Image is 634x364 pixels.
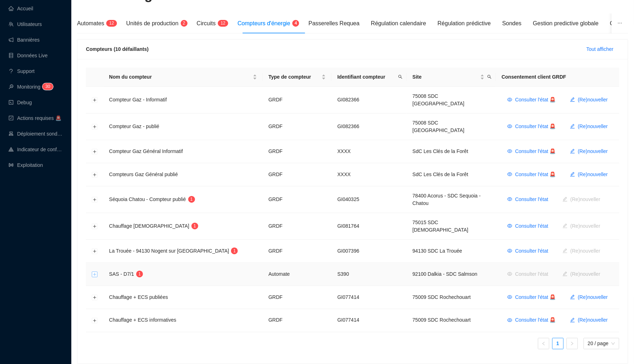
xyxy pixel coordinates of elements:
[538,338,549,349] button: left
[138,271,141,276] span: 1
[48,84,50,89] span: 0
[109,223,189,229] span: Chauffage [DEMOGRAPHIC_DATA]
[263,240,332,263] td: GRDF
[542,342,546,346] span: left
[308,20,359,26] span: Passerelles Requea
[413,294,471,300] span: 75009 SDC Rochechouart
[507,149,512,154] span: eye
[188,196,195,203] sup: 1
[109,248,229,254] span: La Trouée - 94130 Nogent sur [GEOGRAPHIC_DATA]
[9,116,14,121] span: check-square
[9,37,40,43] a: notificationBannières
[618,21,623,26] span: ellipsis
[413,317,471,323] span: 75009 SDC Rochechouart
[413,248,462,254] span: 94130 SDC La Trouée
[507,172,512,177] span: eye
[564,315,614,326] button: (Re)nouveller
[397,72,404,82] span: search
[570,318,575,323] span: edit
[588,338,615,349] span: 20 / page
[507,295,512,300] span: eye
[502,121,562,132] button: Consulter l'état 🚨
[507,97,512,102] span: eye
[507,124,512,129] span: eye
[197,20,216,26] span: Circuits
[570,172,575,177] span: edit
[92,318,98,324] button: Développer la ligne
[533,19,599,28] div: Gestion predictive globale
[515,123,556,130] span: Consulter l'état 🚨
[567,338,578,349] li: Page suivante
[237,20,290,26] span: Compteurs d'énergie
[584,338,619,349] div: taille de la page
[332,286,407,309] td: GI077414
[332,309,407,332] td: GI077414
[42,83,53,90] sup: 30
[486,72,493,82] span: search
[332,240,407,263] td: GI007396
[612,14,628,33] button: ellipsis
[263,263,332,286] td: Automate
[126,20,179,26] span: Unités de production
[564,146,614,157] button: (Re)nouveller
[92,124,98,130] button: Développer la ligne
[578,123,608,130] span: (Re)nouveller
[332,213,407,240] td: GI081764
[109,196,186,202] span: Séquoia Chatou - Compteur publié
[263,163,332,186] td: GRDF
[564,292,614,303] button: (Re)nouveller
[570,295,575,300] span: edit
[570,149,575,154] span: edit
[9,6,33,11] a: homeAccueil
[9,53,48,58] a: databaseDonnées Live
[557,246,606,257] button: (Re)nouveller
[332,263,407,286] td: S390
[578,148,608,155] span: (Re)nouveller
[92,97,98,103] button: Développer la ligne
[610,19,629,28] div: Confort
[9,21,42,27] a: teamUtilisateurs
[112,21,114,26] span: 2
[231,248,238,254] sup: 1
[502,19,522,28] div: Sondes
[194,223,196,228] span: 1
[515,247,548,255] span: Consulter l'état
[557,194,606,205] button: (Re)nouveller
[578,294,608,301] span: (Re)nouveller
[413,193,481,206] span: 78400 Acorus - SDC Sequoia - Chatou
[292,20,299,27] sup: 4
[234,248,236,253] span: 1
[9,147,63,152] a: heat-mapIndicateur de confort
[218,20,228,27] sup: 12
[92,172,98,178] button: Développer la ligne
[413,73,479,81] span: Site
[263,87,332,114] td: GRDF
[109,97,167,102] span: Compteur Gaz - Informatif
[109,271,134,277] span: SAS - D7/1
[109,317,176,323] span: Chauffage + ECS informatives
[371,19,426,28] div: Régulation calendaire
[502,246,554,257] button: Consulter l'état
[92,272,98,278] button: Développer la ligne
[507,318,512,323] span: eye
[413,148,468,154] span: SdC Les Clés de la Forêt
[109,148,183,154] span: Compteur Gaz Général Informatif
[515,222,548,230] span: Consulter l'état
[487,75,492,79] span: search
[92,149,98,155] button: Développer la ligne
[581,43,619,55] button: Tout afficher
[106,20,117,27] sup: 12
[413,120,465,133] span: 75008 SDC [GEOGRAPHIC_DATA]
[496,68,619,87] th: Consentement client GRDF
[86,46,149,52] span: Compteurs (10 défaillants)
[502,292,562,303] button: Consulter l'état 🚨
[92,224,98,230] button: Développer la ligne
[269,73,320,81] span: Type de compteur
[332,186,407,213] td: GI040325
[332,163,407,186] td: XXXX
[502,221,554,232] button: Consulter l'état
[332,140,407,163] td: XXXX
[191,223,198,230] sup: 1
[109,73,251,81] span: Nom du compteur
[515,171,556,178] span: Consulter l'état 🚨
